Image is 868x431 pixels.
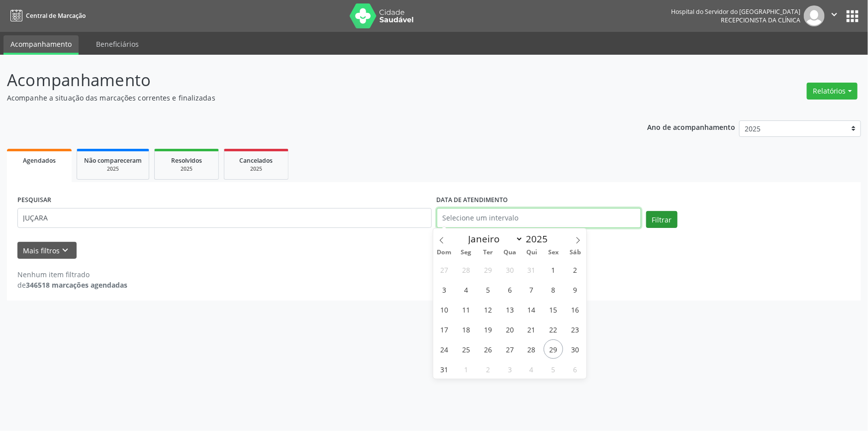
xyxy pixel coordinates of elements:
div: Hospital do Servidor do [GEOGRAPHIC_DATA] [671,7,800,16]
span: Recepcionista da clínica [721,16,800,24]
span: Agosto 2, 2025 [566,260,585,279]
span: Agosto 3, 2025 [434,280,454,299]
span: Agosto 4, 2025 [456,280,476,299]
label: DATA DE ATENDIMENTO [437,193,508,208]
span: Agosto 25, 2025 [456,339,476,359]
a: Beneficiários [89,35,146,53]
div: 2025 [84,165,142,173]
span: Agosto 5, 2025 [478,280,497,299]
span: Agosto 27, 2025 [500,339,519,359]
span: Cancelados [240,156,273,165]
div: 2025 [231,165,281,173]
span: Agosto 7, 2025 [522,280,541,299]
span: Setembro 3, 2025 [500,359,519,379]
button: Mais filtroskeyboard_arrow_down [17,242,77,259]
span: Central de Marcação [26,11,86,20]
span: Agosto 11, 2025 [456,300,476,319]
span: Agosto 15, 2025 [544,300,563,319]
input: Year [523,232,556,245]
span: Agosto 9, 2025 [566,280,585,299]
button: apps [844,7,861,25]
span: Julho 30, 2025 [500,260,519,279]
span: Agosto 22, 2025 [544,320,563,339]
strong: 346518 marcações agendadas [26,280,127,290]
span: Agosto 6, 2025 [500,280,519,299]
span: Julho 31, 2025 [522,260,541,279]
span: Agosto 19, 2025 [478,320,497,339]
input: Nome, código do beneficiário ou CPF [17,208,432,228]
span: Ter [477,249,499,256]
span: Agendados [23,156,56,165]
span: Agosto 8, 2025 [544,280,563,299]
span: Não compareceram [84,156,142,165]
button: Relatórios [807,83,858,100]
span: Agosto 29, 2025 [544,339,563,359]
span: Agosto 24, 2025 [434,339,454,359]
span: Julho 28, 2025 [456,260,476,279]
span: Agosto 26, 2025 [478,339,497,359]
input: Selecione um intervalo [437,208,641,228]
i: keyboard_arrow_down [60,245,71,256]
img: img [804,5,825,26]
span: Resolvidos [171,156,202,165]
div: 2025 [162,165,211,173]
span: Qui [521,249,543,256]
span: Setembro 4, 2025 [522,359,541,379]
i:  [829,9,840,20]
div: de [17,280,127,290]
label: PESQUISAR [17,193,51,208]
a: Central de Marcação [7,7,86,24]
select: Month [464,232,523,246]
span: Sáb [565,249,586,256]
span: Agosto 23, 2025 [566,320,585,339]
span: Setembro 2, 2025 [478,359,497,379]
p: Ano de acompanhamento [648,120,736,133]
span: Seg [455,249,477,256]
span: Agosto 21, 2025 [522,320,541,339]
span: Agosto 14, 2025 [522,300,541,319]
p: Acompanhe a situação das marcações correntes e finalizadas [7,93,605,103]
span: Agosto 17, 2025 [434,320,454,339]
button: Filtrar [646,211,677,228]
div: Nenhum item filtrado [17,269,127,280]
span: Agosto 10, 2025 [434,300,454,319]
span: Agosto 16, 2025 [566,300,585,319]
span: Agosto 30, 2025 [566,339,585,359]
span: Agosto 28, 2025 [522,339,541,359]
span: Sex [543,249,565,256]
span: Agosto 13, 2025 [500,300,519,319]
span: Julho 27, 2025 [434,260,454,279]
span: Qua [499,249,521,256]
a: Acompanhamento [3,35,79,55]
span: Agosto 1, 2025 [544,260,563,279]
span: Setembro 6, 2025 [566,359,585,379]
span: Setembro 1, 2025 [456,359,476,379]
span: Agosto 12, 2025 [478,300,497,319]
span: Agosto 18, 2025 [456,320,476,339]
button:  [825,5,844,26]
p: Acompanhamento [7,68,605,93]
span: Agosto 20, 2025 [500,320,519,339]
span: Agosto 31, 2025 [434,359,454,379]
span: Julho 29, 2025 [478,260,497,279]
span: Setembro 5, 2025 [544,359,563,379]
span: Dom [433,249,455,256]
